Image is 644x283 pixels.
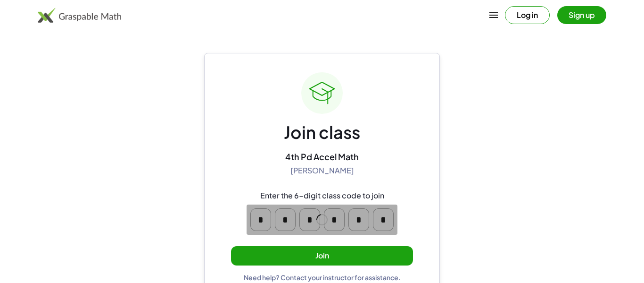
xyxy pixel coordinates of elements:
[557,6,606,24] button: Sign up
[284,121,360,144] div: Join class
[231,246,413,266] button: Join
[285,151,359,162] div: 4th Pd Accel Math
[260,191,384,201] div: Enter the 6-digit class code to join
[244,273,401,282] div: Need help? Contact your instructor for assistance.
[505,6,550,24] button: Log in
[290,166,354,176] div: [PERSON_NAME]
